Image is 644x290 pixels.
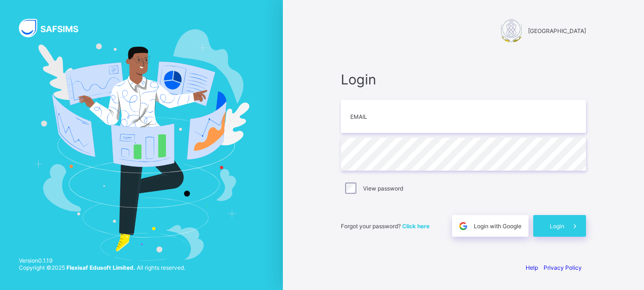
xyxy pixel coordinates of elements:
[66,264,135,271] strong: Flexisaf Edusoft Limited.
[526,264,538,271] a: Help
[402,223,429,230] a: Click here
[550,223,564,230] span: Login
[474,223,521,230] span: Login with Google
[19,257,185,264] span: Version 0.1.19
[458,221,469,232] img: google.396cfc9801f0270233282035f929180a.svg
[341,71,586,88] span: Login
[19,264,185,271] span: Copyright © 2025 All rights reserved.
[341,223,429,230] span: Forgot your password?
[544,264,582,271] a: Privacy Policy
[33,29,249,261] img: Hero Image
[363,185,403,192] label: View password
[528,27,586,34] span: [GEOGRAPHIC_DATA]
[19,19,90,37] img: SAFSIMS Logo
